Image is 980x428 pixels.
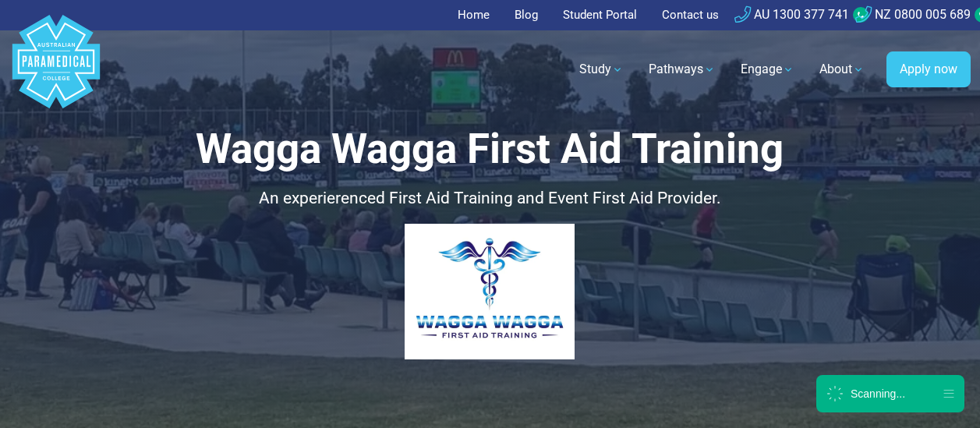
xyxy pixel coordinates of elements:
[639,48,725,91] a: Pathways
[570,48,633,91] a: Study
[81,186,898,211] p: An experierenced First Aid Training and Event First Aid Provider.
[405,224,575,359] img: Wagga Wagga Logo.
[81,125,898,174] h1: Wagga Wagga First Aid Training
[734,7,849,22] a: AU 1300 377 741
[886,51,971,87] a: Apply now
[810,48,874,91] a: About
[731,48,804,91] a: Engage
[9,30,103,109] a: Australian Paramedical College
[855,7,971,22] a: NZ 0800 005 689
